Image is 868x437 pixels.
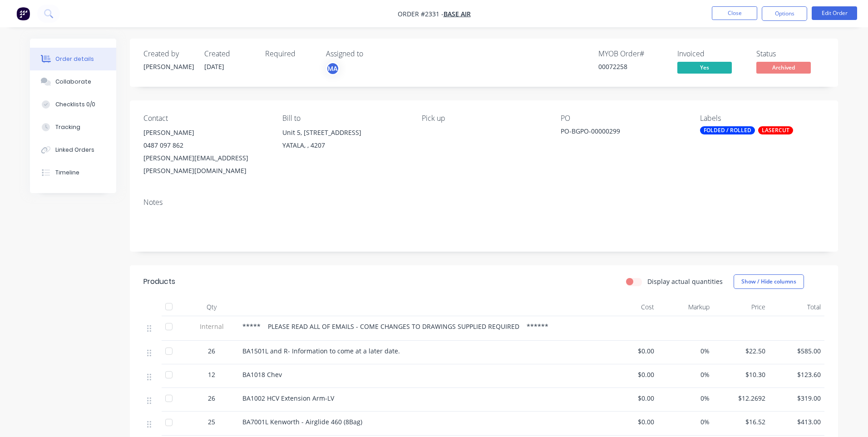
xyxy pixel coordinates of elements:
div: PO [561,114,685,123]
div: Created by [143,50,193,58]
button: Edit Order [812,6,857,20]
div: Invoiced [677,50,745,58]
div: [PERSON_NAME] [143,62,193,71]
span: BA1002 HCV Extension Arm-LV [242,394,334,402]
button: Options [762,6,807,21]
button: Checklists 0/0 [30,93,116,116]
span: $0.00 [606,417,654,427]
img: Factory [16,7,30,20]
button: Close [712,6,757,20]
div: Order details [55,55,94,63]
span: $413.00 [773,417,821,427]
span: Archived [756,62,811,73]
div: FOLDED / ROLLED [700,126,755,134]
div: Status [756,50,824,58]
div: Linked Orders [55,146,94,154]
div: Required [265,50,315,58]
span: $10.30 [717,370,765,379]
button: Linked Orders [30,139,116,161]
div: Timeline [55,169,79,177]
div: PO-BGPO-00000299 [561,126,674,139]
div: LASERCUT [758,126,793,134]
span: 0% [661,370,710,379]
div: [PERSON_NAME][EMAIL_ADDRESS][PERSON_NAME][DOMAIN_NAME] [143,152,268,177]
span: $585.00 [773,346,821,356]
span: $0.00 [606,393,654,403]
div: Total [769,298,825,316]
span: $319.00 [773,393,821,403]
div: Labels [700,114,824,123]
span: Order #2331 - [398,10,444,18]
span: $22.50 [717,346,765,356]
span: BA1501L and R- Information to come at a later date. [242,347,400,355]
div: YATALA, , 4207 [282,139,407,152]
div: 00072258 [598,62,666,71]
button: Show / Hide columns [734,274,804,289]
div: Unit 5, [STREET_ADDRESS]YATALA, , 4207 [282,126,407,155]
span: BA7001L Kenworth - Airglide 460 (8Bag) [242,417,362,426]
div: Tracking [55,123,80,131]
button: Tracking [30,116,116,139]
span: 26 [208,346,215,356]
div: Notes [143,198,824,207]
div: Price [713,298,769,316]
span: ***** PLEASE READ ALL OF EMAILS - COME CHANGES TO DRAWINGS SUPPLIED REQUIRED ****** [242,322,548,331]
button: Collaborate [30,70,116,93]
div: [PERSON_NAME]0487 097 862[PERSON_NAME][EMAIL_ADDRESS][PERSON_NAME][DOMAIN_NAME] [143,126,268,177]
span: $0.00 [606,370,654,379]
div: Cost [602,298,658,316]
div: Checklists 0/0 [55,100,95,109]
span: $12.2692 [717,393,765,403]
button: Timeline [30,161,116,184]
div: Qty [184,298,239,316]
div: Created [204,50,254,58]
button: Order details [30,48,116,70]
button: MA [326,62,340,75]
span: 12 [208,370,215,379]
div: Bill to [282,114,407,123]
div: MYOB Order # [598,50,666,58]
span: BA1018 Chev [242,370,282,379]
span: 0% [661,417,710,427]
div: Unit 5, [STREET_ADDRESS] [282,126,407,139]
div: Pick up [422,114,546,123]
div: Products [143,276,175,287]
span: 0% [661,346,710,356]
div: 0487 097 862 [143,139,268,152]
div: Contact [143,114,268,123]
span: [DATE] [204,62,224,71]
span: $0.00 [606,346,654,356]
span: 26 [208,393,215,403]
span: $16.52 [717,417,765,427]
label: Display actual quantities [647,277,723,286]
span: Yes [677,62,732,73]
span: Internal [188,322,235,331]
div: Markup [658,298,714,316]
span: $123.60 [773,370,821,379]
a: Base Air [444,10,471,18]
div: Collaborate [55,78,91,86]
div: Assigned to [326,50,417,58]
div: [PERSON_NAME] [143,126,268,139]
span: 0% [661,393,710,403]
span: 25 [208,417,215,427]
